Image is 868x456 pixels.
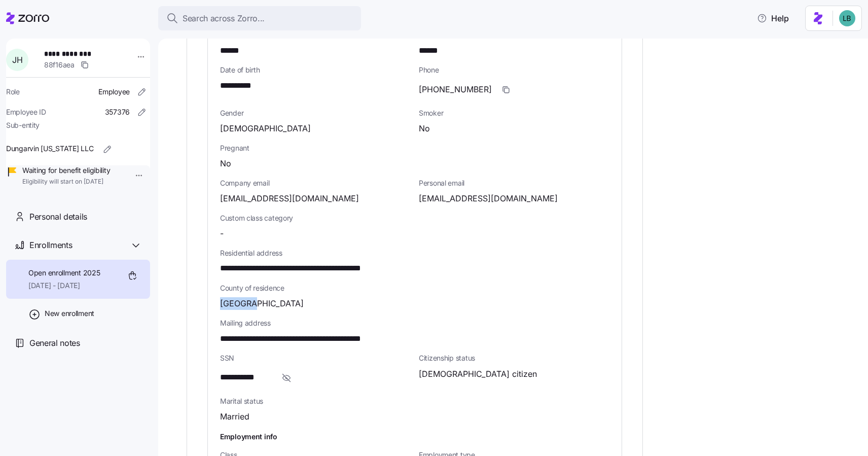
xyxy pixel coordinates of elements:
img: 55738f7c4ee29e912ff6c7eae6e0401b [839,10,855,26]
span: General notes [29,337,80,349]
span: Dungarvin [US_STATE] LLC [6,144,93,154]
span: Date of birth [220,65,411,75]
span: Search across Zorro... [183,12,265,25]
span: [PHONE_NUMBER] [419,83,492,96]
span: Custom class category [220,213,411,223]
span: Residential address [220,248,609,258]
span: [EMAIL_ADDRESS][DOMAIN_NAME] [419,192,558,205]
span: SSN [220,353,411,363]
span: [DATE] - [DATE] [28,280,100,291]
span: Personal details [29,211,87,223]
span: Open enrollment 2025 [28,268,100,278]
span: 357376 [105,107,130,117]
span: Waiting for benefit eligibility [22,165,110,176]
span: Mailing address [220,318,609,328]
span: Personal email [419,178,609,188]
span: Married [220,410,249,423]
button: Help [749,8,797,28]
span: 88f16aea [44,60,75,70]
span: Enrollments [29,239,72,252]
h1: Employment info [220,431,609,442]
span: [EMAIL_ADDRESS][DOMAIN_NAME] [220,192,359,205]
span: Citizenship status [419,353,609,363]
span: Employee ID [6,107,46,117]
span: [GEOGRAPHIC_DATA] [220,297,304,310]
span: Pregnant [220,143,609,153]
span: Gender [220,108,411,118]
span: Marital status [220,396,411,406]
span: [DEMOGRAPHIC_DATA] citizen [419,368,537,380]
span: Smoker [419,108,609,118]
span: Help [757,12,789,24]
button: Search across Zorro... [158,6,361,30]
span: No [419,122,430,135]
span: Company email [220,178,411,188]
span: J H [12,56,22,64]
span: Eligibility will start on [DATE] [22,178,110,186]
span: Employee [98,87,130,97]
span: Role [6,87,20,97]
span: Phone [419,65,609,75]
span: [DEMOGRAPHIC_DATA] [220,122,311,135]
span: County of residence [220,283,609,293]
span: Sub-entity [6,120,40,130]
span: - [220,227,224,240]
span: No [220,157,231,170]
span: New enrollment [45,308,94,319]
